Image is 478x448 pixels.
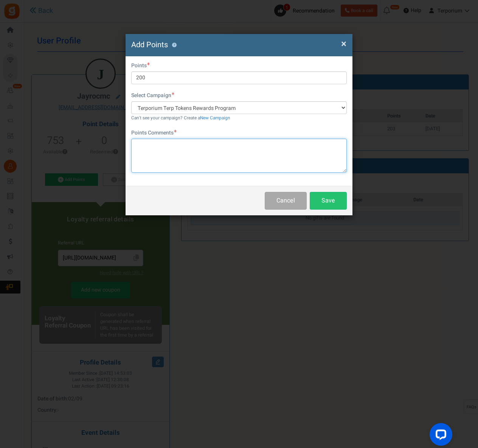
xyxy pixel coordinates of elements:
label: Select Campaign [131,92,174,99]
button: ? [172,43,177,48]
button: Cancel [265,192,307,210]
a: New Campaign [200,115,230,121]
label: Points Comments [131,129,177,137]
small: Can't see your campaign? Create a [131,115,230,121]
span: × [341,37,346,51]
button: Save [310,192,347,210]
span: Add Points [131,39,168,50]
label: Points [131,62,150,70]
